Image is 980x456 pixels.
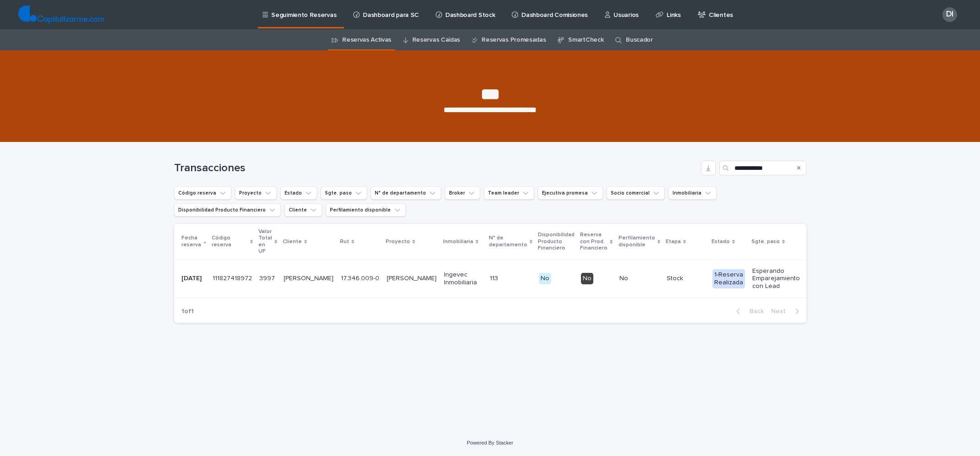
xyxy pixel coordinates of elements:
[489,233,527,250] p: N° de departamento
[284,275,334,282] p: [PERSON_NAME]
[212,233,248,250] p: Código reserva
[467,440,513,445] a: Powered By Stacker
[181,233,201,250] p: Fecha reserva
[445,186,480,200] button: Broker
[666,237,681,247] p: Etapa
[668,186,717,200] button: Inmobiliaria
[484,186,534,200] button: Team leader
[619,233,655,250] p: Perfilamiento disponible
[771,308,791,315] span: Next
[490,273,500,282] p: 113
[580,230,608,253] p: Reserva con Prod. Financiero
[174,162,697,175] h1: Transacciones
[712,237,730,247] p: Estado
[751,237,780,247] p: Sgte. paso
[568,29,603,51] a: SmartCheck
[443,237,473,247] p: Inmobiliaria
[744,308,764,315] span: Back
[342,29,391,51] a: Reservas Activas
[412,29,460,51] a: Reservas Caídas
[258,227,272,257] p: Valor Total en UF
[712,269,745,288] div: 1-Reserva Realizada
[213,273,254,282] p: 111827418972
[581,273,593,284] div: No
[18,5,104,24] img: TjQlHxlQVOtaKxwbrr5R
[719,161,806,175] input: Search
[174,300,201,323] p: 1 of 1
[341,273,381,282] p: 17.346.009-0
[942,7,957,22] div: DI
[444,271,482,287] p: Ingevec Inmobiliaria
[619,275,659,282] p: No
[235,186,277,200] button: Proyecto
[280,186,317,200] button: Estado
[626,29,653,51] a: Buscador
[174,203,281,217] button: Disponibilidad Producto Financiero
[767,307,806,315] button: Next
[538,186,603,200] button: Ejecutiva promesa
[283,237,302,247] p: Cliente
[340,237,349,247] p: Rut
[667,275,705,282] p: Stock
[371,186,441,200] button: N° de departamento
[387,275,437,282] p: [PERSON_NAME]
[326,203,406,217] button: Perfilamiento disponible
[174,186,231,200] button: Código reserva
[259,273,277,282] p: 3997
[285,203,322,217] button: Cliente
[386,237,410,247] p: Proyecto
[538,230,575,253] p: Disponibilidad Producto Financiero
[482,29,546,51] a: Reservas Promesadas
[539,273,551,284] div: No
[321,186,367,200] button: Sgte. paso
[752,267,800,290] p: Esperando Emparejamiento con Lead
[607,186,665,200] button: Socio comercial
[729,307,767,315] button: Back
[181,275,205,282] p: [DATE]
